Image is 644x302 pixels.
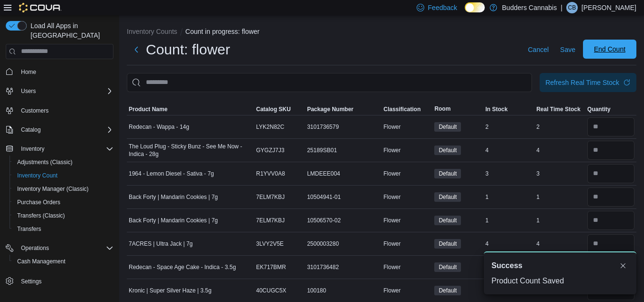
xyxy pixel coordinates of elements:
button: Settings [2,274,117,288]
button: Cash Management [10,255,117,268]
span: Flower [383,193,400,201]
button: Customers [2,104,117,117]
button: Refresh Real Time Stock [540,73,636,92]
div: 3 [534,168,585,179]
div: 4 [483,145,534,156]
span: Settings [17,275,113,287]
button: Next [127,40,146,59]
a: Home [17,66,40,78]
div: 4 [534,238,585,250]
button: Purchase Orders [10,196,117,209]
button: Transfers [10,222,117,236]
div: 2 [483,121,534,133]
button: Transfers (Classic) [10,209,117,222]
span: Default [439,263,457,271]
span: Inventory Count [17,172,58,179]
span: Flower [383,123,400,131]
div: Refresh Real Time Stock [545,78,619,87]
span: Package Number [307,105,353,113]
button: Count in progress: flower [185,28,260,35]
div: 10504941-01 [305,191,381,203]
button: Inventory Count [10,169,117,182]
span: Purchase Orders [13,197,113,208]
span: Flower [383,170,400,177]
button: Users [17,85,40,97]
a: Settings [17,276,45,287]
span: Transfers [17,225,41,233]
a: Inventory Count [13,170,61,181]
a: Adjustments (Classic) [13,156,76,168]
button: End Count [583,40,636,59]
span: Settings [21,278,41,285]
span: Adjustments (Classic) [13,156,113,168]
div: 25189SB01 [305,145,381,156]
span: Customers [17,104,113,116]
button: In Stock [483,104,534,115]
span: Default [434,122,461,132]
button: Catalog [2,123,117,136]
input: This is a search bar. After typing your query, hit enter to filter the results lower in the page. [127,73,532,92]
span: Transfers (Classic) [13,210,113,221]
span: Transfers (Classic) [17,212,65,219]
div: 4 [483,238,534,250]
button: Catalog [17,124,44,135]
p: | [561,2,562,13]
span: 7ELM7KBJ [256,193,285,201]
span: Default [439,286,457,295]
span: CB [568,2,576,13]
button: Classification [381,104,432,115]
span: Inventory [21,145,44,153]
span: Quantity [587,105,611,113]
button: Dismiss toast [617,260,629,271]
span: Flower [383,240,400,248]
button: Inventory [2,142,117,156]
span: 40CUGC5X [256,287,286,294]
button: Catalog SKU [254,104,305,115]
div: Caleb Bains [566,2,578,13]
div: 1 [534,215,585,226]
span: Classification [383,105,420,113]
span: Redecan - Space Age Cake - Indica - 3.5g [129,263,236,271]
span: Back Forty | Mandarin Cookies | 7g [129,193,218,201]
button: Inventory [17,143,48,155]
span: Default [439,169,457,178]
a: Inventory Manager (Classic) [13,183,92,195]
span: Cash Management [13,256,113,267]
div: 2500003280 [305,238,381,250]
div: 1 [534,191,585,203]
span: End Count [594,44,625,54]
span: 3LVY2V5E [256,240,284,248]
span: In Stock [485,105,508,113]
span: Default [434,286,461,295]
span: Kronic | Super Silver Haze | 3.5g [129,287,212,294]
div: 100180 [305,285,381,296]
span: 1964 - Lemon Diesel - Sativa - 7g [129,170,214,177]
span: Default [434,146,461,155]
span: EK717BMR [256,263,286,271]
span: Default [434,169,461,178]
div: 4 [534,145,585,156]
span: Catalog [17,124,113,135]
span: Inventory [17,143,113,155]
div: LMDEEE004 [305,168,381,179]
div: 10506570-02 [305,215,381,226]
p: [PERSON_NAME] [582,2,636,13]
span: Flower [383,217,400,224]
span: Home [21,68,36,76]
span: Customers [21,107,49,115]
button: Inventory Manager (Classic) [10,182,117,196]
span: Default [434,216,461,225]
span: The Loud Plug - Sticky Bunz - See Me Now - Indica - 28g [129,143,252,158]
span: Default [439,146,457,155]
button: Adjustments (Classic) [10,156,117,169]
span: Inventory Manager (Classic) [17,185,89,193]
span: Default [439,240,457,248]
span: Users [17,85,113,97]
span: 7ACRES | Ultra Jack | 7g [129,240,193,248]
button: Operations [2,241,117,255]
button: Real Time Stock [534,104,585,115]
div: Product Count Saved [491,275,629,287]
span: Purchase Orders [17,198,61,206]
button: Product Name [127,104,254,115]
input: Dark Mode [465,2,485,12]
